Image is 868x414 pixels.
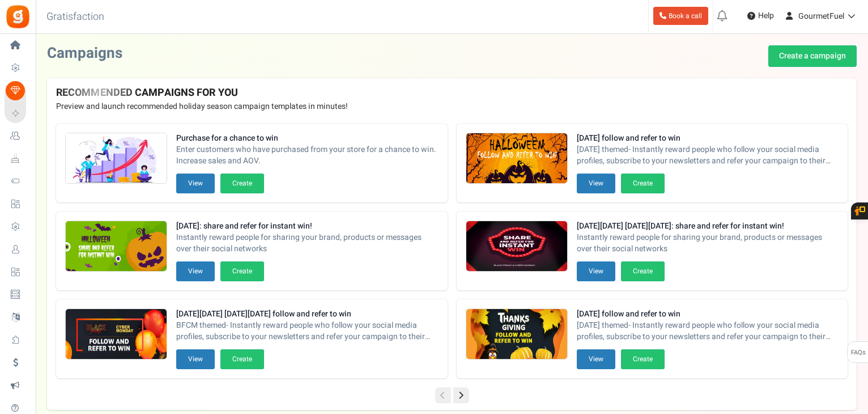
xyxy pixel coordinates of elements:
span: [DATE] themed- Instantly reward people who follow your social media profiles, subscribe to your n... [577,144,839,167]
a: Create a campaign [768,45,857,67]
span: FAQs [850,342,866,364]
span: Instantly reward people for sharing your brand, products or messages over their social networks [577,232,839,255]
strong: Purchase for a chance to win [176,133,439,144]
button: Create [220,174,264,193]
button: View [176,349,215,369]
button: View [577,261,615,281]
img: Recommended Campaigns [66,221,167,272]
button: Create [220,261,264,281]
span: Help [755,10,774,22]
span: Enter customers who have purchased from your store for a chance to win. Increase sales and AOV. [176,144,439,167]
h2: Campaigns [47,45,122,62]
a: Book a call [653,7,708,25]
strong: [DATE]: share and refer for instant win! [176,221,439,232]
strong: [DATE][DATE] [DATE][DATE] follow and refer to win [176,309,439,320]
strong: [DATE] follow and refer to win [577,133,839,144]
button: Create [621,261,665,281]
h3: Gratisfaction [34,6,117,28]
strong: [DATE][DATE] [DATE][DATE]: share and refer for instant win! [577,221,839,232]
img: Recommended Campaigns [66,133,167,184]
span: GourmetFuel [798,10,844,22]
img: Gratisfaction [5,4,31,29]
button: View [577,174,615,193]
button: Create [621,349,665,369]
button: View [176,174,215,193]
span: [DATE] themed- Instantly reward people who follow your social media profiles, subscribe to your n... [577,320,839,343]
button: View [176,261,215,281]
button: Create [621,174,665,193]
span: BFCM themed- Instantly reward people who follow your social media profiles, subscribe to your new... [176,320,439,343]
strong: [DATE] follow and refer to win [577,309,839,320]
h4: RECOMMENDED CAMPAIGNS FOR YOU [56,87,848,99]
a: Help [743,7,778,25]
span: Instantly reward people for sharing your brand, products or messages over their social networks [176,232,439,255]
button: View [577,349,615,369]
img: Recommended Campaigns [66,309,167,360]
img: Recommended Campaigns [466,309,567,360]
img: Recommended Campaigns [466,221,567,272]
button: Create [220,349,264,369]
p: Preview and launch recommended holiday season campaign templates in minutes! [56,101,848,112]
img: Recommended Campaigns [466,133,567,184]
